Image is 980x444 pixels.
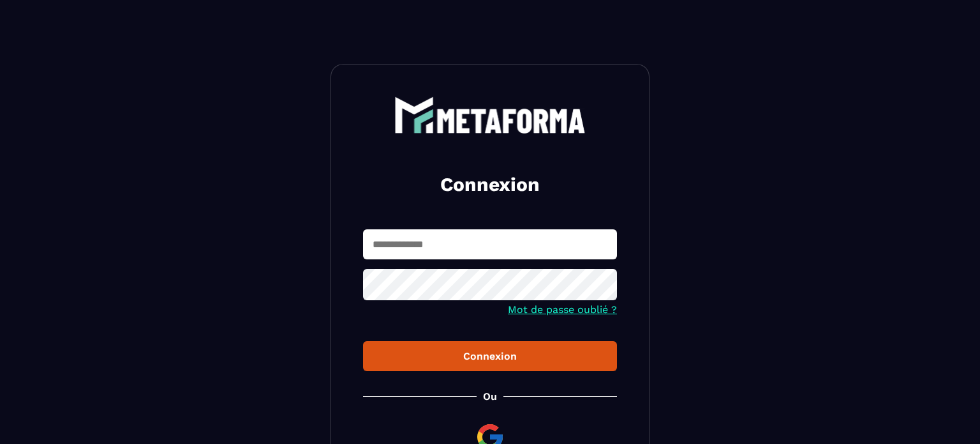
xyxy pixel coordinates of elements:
a: Mot de passe oublié ? [508,303,617,316]
div: Connexion [373,350,607,362]
h2: Connexion [378,172,602,197]
img: logo [394,96,586,134]
button: Connexion [363,341,617,371]
a: logo [363,96,617,134]
p: Ou [483,390,497,402]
